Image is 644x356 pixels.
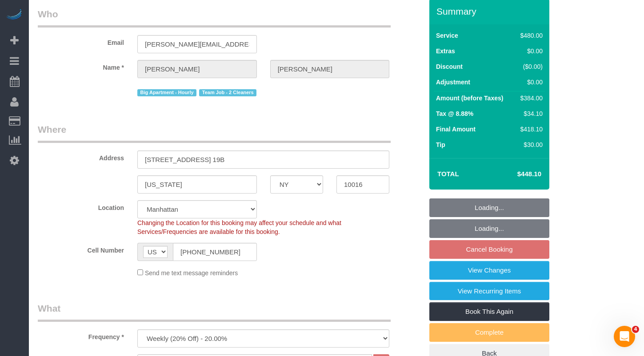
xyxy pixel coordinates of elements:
div: $34.10 [517,109,543,118]
div: $384.00 [517,94,543,103]
label: Email [31,35,131,47]
h4: $448.10 [491,170,541,178]
label: Tax @ 8.88% [436,109,473,118]
span: Changing the Location for this booking may affect your schedule and what Services/Frequencies are... [137,219,341,235]
label: Discount [436,62,463,71]
a: View Recurring Items [429,282,549,301]
input: City [137,175,257,194]
div: $0.00 [517,78,543,87]
strong: Total [437,170,459,178]
div: $418.10 [517,125,543,134]
span: Send me text message reminders [145,269,238,277]
div: $30.00 [517,140,543,149]
legend: Who [38,8,391,28]
span: 4 [632,326,639,333]
iframe: Intercom live chat [614,326,635,347]
div: $0.00 [517,47,543,55]
img: Automaid Logo [5,9,23,21]
div: ($0.00) [517,62,543,71]
label: Final Amount [436,125,476,134]
span: Big Apartment - Hourly [137,89,196,96]
span: Team Job - 2 Cleaners [199,89,256,96]
label: Address [31,150,131,162]
legend: What [38,302,391,322]
input: First Name [137,60,257,78]
label: Tip [436,140,445,149]
label: Extras [436,47,455,55]
label: Amount (before Taxes) [436,94,503,103]
label: Frequency * [31,329,131,341]
label: Location [31,200,131,212]
div: $480.00 [517,31,543,40]
a: Book This Again [429,302,549,321]
label: Adjustment [436,78,470,87]
label: Cell Number [31,243,131,255]
a: View Changes [429,261,549,280]
input: Zip Code [336,175,389,194]
input: Last Name [270,60,390,78]
label: Service [436,31,458,40]
h3: Summary [436,6,545,16]
input: Cell Number [173,243,257,261]
legend: Where [38,123,391,143]
label: Name * [31,60,131,72]
input: Email [137,35,257,53]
